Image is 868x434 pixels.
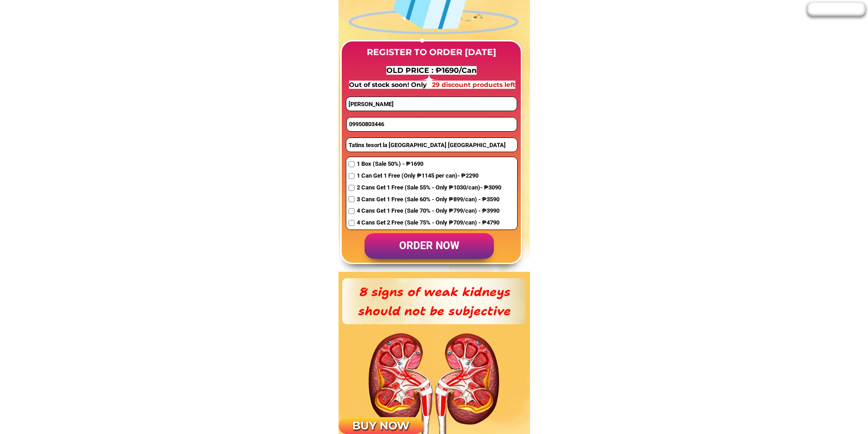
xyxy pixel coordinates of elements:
input: Phone number [347,117,517,131]
span: 4 Cans Get 1 Free (Sale 70% - Only ₱799/can) - ₱3990 [357,206,501,216]
span: 29 discount products left [432,81,515,89]
span: 1 Box (Sale 50%) - ₱1690 [357,159,501,169]
span: 1 Can Get 1 Free (Only ₱1145 per can)- ₱2290 [357,171,501,181]
span: OLD PRICE : ₱1690/Can [386,66,477,75]
input: Address [346,138,517,152]
span: 3 Cans Get 1 Free (Sale 60% - Only ₱899/can) - ₱3590 [357,195,501,204]
span: 4 Cans Get 2 Free (Sale 75% - Only ₱709/can) - ₱4790 [357,218,501,228]
p: order now [365,233,494,259]
h3: 8 signs of weak kidneys should not be subjective [354,282,514,320]
h3: REGISTER TO ORDER [DATE] [360,46,503,59]
span: 2 Cans Get 1 Free (Sale 55% - Only ₱1030/can)- ₱3090 [357,183,501,193]
span: Out of stock soon! Only [349,81,428,89]
input: first and last name [346,97,516,111]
